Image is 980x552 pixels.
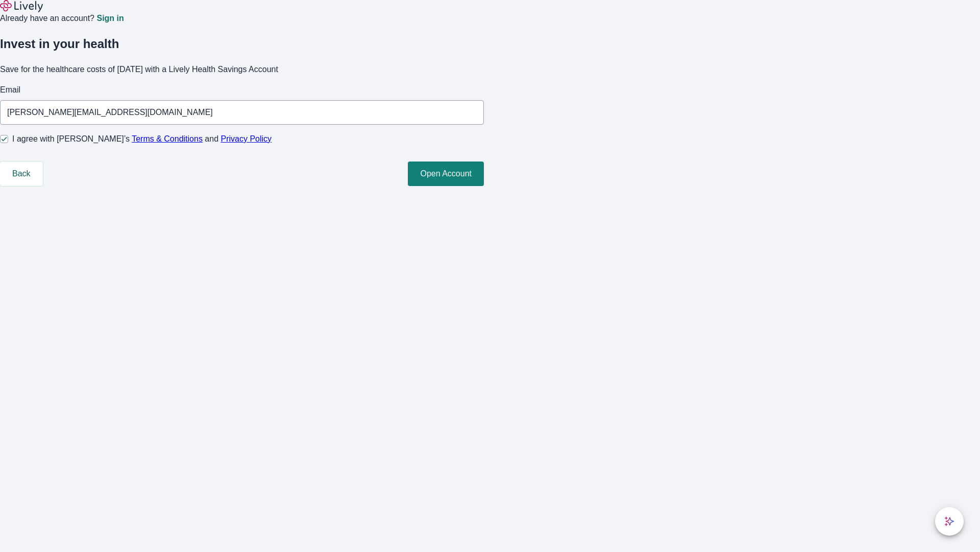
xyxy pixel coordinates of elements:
button: Open Account [408,162,484,186]
span: I agree with [PERSON_NAME]’s and [12,133,272,145]
button: chat [935,507,964,536]
a: Sign in [96,14,124,22]
a: Terms & Conditions [132,134,203,143]
svg: Lively AI Assistant [944,516,954,526]
a: Privacy Policy [221,134,272,143]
